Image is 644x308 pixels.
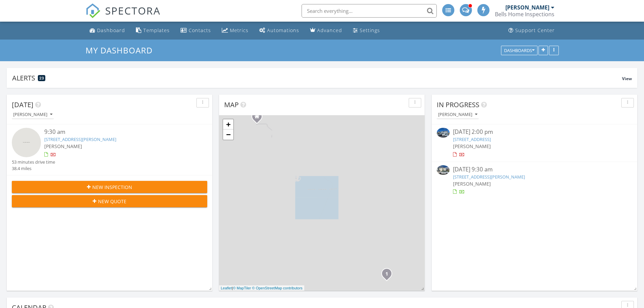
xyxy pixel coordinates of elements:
[622,76,632,81] span: View
[86,3,100,18] img: The Best Home Inspection Software - Spectora
[178,24,214,37] a: Contacts
[307,24,345,37] a: Advanced
[143,27,170,33] div: Templates
[224,100,239,109] span: Map
[515,27,555,33] div: Support Center
[453,165,616,174] div: [DATE] 9:30 am
[98,198,126,205] span: New Quote
[506,24,557,37] a: Support Center
[230,27,248,33] div: Metrics
[44,128,191,136] div: 9:30 am
[350,24,383,37] a: Settings
[221,286,232,290] a: Leaflet
[453,181,491,187] span: [PERSON_NAME]
[437,128,632,158] a: [DATE] 2:00 pm [STREET_ADDRESS] [PERSON_NAME]
[12,110,54,119] button: [PERSON_NAME]
[267,27,299,33] div: Automations
[12,165,55,172] div: 38.4 miles
[12,73,622,82] div: Alerts
[495,11,554,18] div: Bells Home Inspections
[39,76,44,80] span: 23
[233,286,251,290] a: © MapTiler
[92,184,132,191] span: New Inspection
[12,195,207,207] button: New Quote
[219,285,304,291] div: |
[437,100,479,109] span: In Progress
[219,24,251,37] a: Metrics
[317,27,342,33] div: Advanced
[437,165,632,195] a: [DATE] 9:30 am [STREET_ADDRESS][PERSON_NAME] [PERSON_NAME]
[360,27,380,33] div: Settings
[257,24,302,37] a: Automations (Advanced)
[44,136,116,142] a: [STREET_ADDRESS][PERSON_NAME]
[12,128,41,157] img: streetview
[133,24,172,37] a: Templates
[12,181,207,193] button: New Inspection
[437,165,450,175] img: 9552486%2Fcover_photos%2F8M4hbNow0svBgGGc1QmP%2Fsmall.jpg
[437,128,450,138] img: 9531694%2Fcover_photos%2FcYeA4kggntmQ6qtT4KNc%2Fsmall.jpg
[12,128,207,172] a: 9:30 am [STREET_ADDRESS][PERSON_NAME] [PERSON_NAME] 53 minutes drive time 38.4 miles
[302,4,437,18] input: Search everything...
[86,9,161,23] a: SPECTORA
[453,128,616,136] div: [DATE] 2:00 pm
[97,27,125,33] div: Dashboard
[223,119,233,129] a: Zoom in
[385,272,388,277] i: 1
[504,48,534,53] div: Dashboards
[105,3,161,18] span: SPECTORA
[453,174,525,180] a: [STREET_ADDRESS][PERSON_NAME]
[453,143,491,149] span: [PERSON_NAME]
[505,4,549,11] div: [PERSON_NAME]
[12,159,55,165] div: 53 minutes drive time
[252,286,303,290] a: © OpenStreetMap contributors
[87,24,128,37] a: Dashboard
[189,27,211,33] div: Contacts
[13,112,52,117] div: [PERSON_NAME]
[257,116,261,120] div: 4590 Ulmerton Road Suite 116, CLEARWATER FL 33762-5471
[12,100,33,109] span: [DATE]
[438,112,477,117] div: [PERSON_NAME]
[223,129,233,140] a: Zoom out
[501,46,538,55] button: Dashboards
[86,45,158,56] a: My Dashboard
[44,143,82,149] span: [PERSON_NAME]
[453,136,491,142] a: [STREET_ADDRESS]
[387,274,391,278] div: 10619 Eustis Dr, Parrish, FL 34219
[437,110,479,119] button: [PERSON_NAME]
